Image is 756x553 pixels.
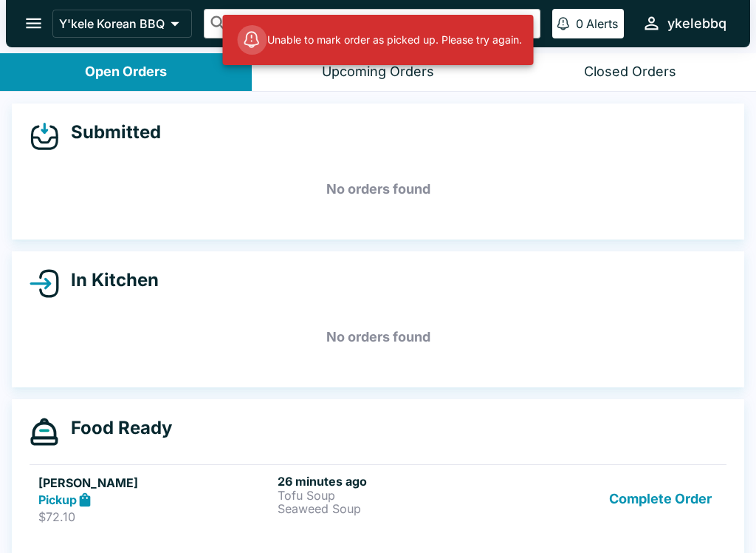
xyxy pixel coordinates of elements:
h4: Food Ready [59,417,172,439]
p: $72.10 [38,509,272,524]
h6: 26 minutes ago [278,474,511,489]
p: 0 [576,16,583,31]
p: Seaweed Soup [278,502,511,515]
div: Unable to mark order as picked up. Please try again. [238,19,522,61]
button: Y'kele Korean BBQ [52,10,192,38]
div: Upcoming Orders [322,64,434,81]
button: Complete Order [603,474,718,525]
button: ykelebbq [636,7,732,39]
h4: Submitted [59,121,161,143]
h5: [PERSON_NAME] [38,474,272,492]
a: [PERSON_NAME]Pickup$72.1026 minutes agoTofu SoupSeaweed SoupComplete Order [30,464,726,534]
p: Tofu Soup [278,489,511,502]
h5: No orders found [30,163,726,216]
button: open drawer [15,4,52,42]
h5: No orders found [30,311,726,364]
div: Closed Orders [584,64,676,81]
p: Alerts [586,16,618,31]
div: Open Orders [85,64,167,81]
p: Y'kele Korean BBQ [59,16,165,31]
div: ykelebbq [667,15,726,33]
h4: In Kitchen [59,269,159,291]
strong: Pickup [38,492,77,507]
